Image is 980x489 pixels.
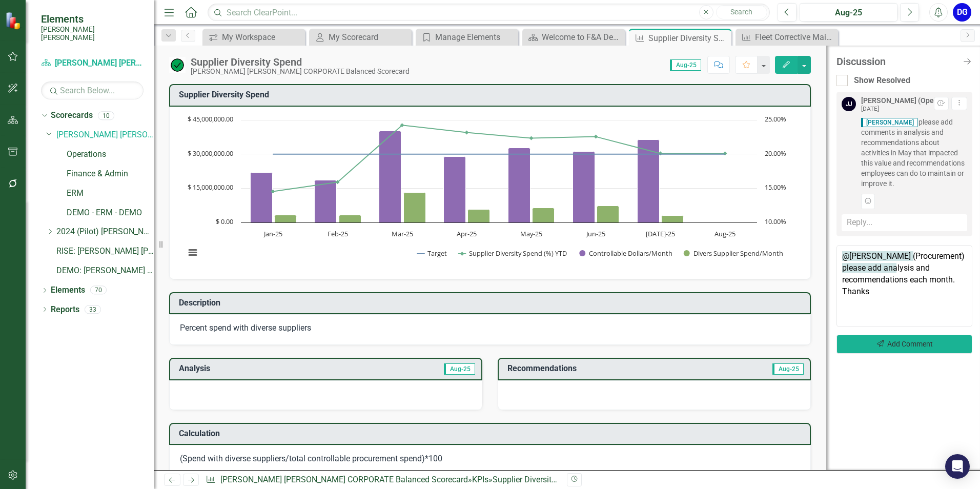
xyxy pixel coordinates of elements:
[179,298,805,308] h3: Description
[842,97,856,111] div: JJ
[861,105,879,112] small: [DATE]
[180,115,800,269] div: Chart. Highcharts interactive chart.
[465,130,469,134] path: Apr-25, 23.16489897. Supplier Diversity Spend (%) YTD.
[803,7,894,19] div: Aug-25
[417,249,447,258] button: Show Target
[945,454,970,479] div: Open Intercom Messenger
[329,31,409,44] div: My Scorecard
[205,31,302,44] a: My Workspace
[861,117,967,189] span: please add comments in analysis and recommendations about activities in May that impacted this va...
[328,229,348,238] text: Feb-25
[188,182,233,192] text: $ 15,000,000.00
[418,31,516,44] a: Manage Elements
[222,31,302,44] div: My Workspace
[585,229,605,238] text: Jun-25
[444,156,466,222] path: Apr-25, 28,814,689. Controllable Dollars/Month.
[315,180,337,222] path: Feb-25, 18,666,409. Controllable Dollars/Month.
[836,56,957,67] div: Discussion
[444,363,475,375] span: Aug-25
[730,8,752,16] span: Search
[179,364,325,373] h3: Analysis
[186,246,200,260] button: View chart menu, Chart
[85,305,101,314] div: 33
[755,31,835,44] div: Fleet Corrective Maintenance Cycle Time
[648,32,729,45] div: Supplier Diversity Spend
[638,139,660,222] path: Jul-25, 36,390,017.42. Controllable Dollars/Month.
[179,429,805,438] h3: Calculation
[220,475,468,484] a: [PERSON_NAME] [PERSON_NAME] CORPORATE Balanced Scorecard
[191,56,410,68] div: Supplier Diversity Spend
[51,304,79,316] a: Reports
[594,134,598,138] path: Jun-25, 22.55549715. Supplier Diversity Spend (%) YTD.
[800,3,897,22] button: Aug-25
[765,217,786,226] text: 10.00%
[339,215,361,222] path: Feb-25, 3,270,567. Divers Supplier Spend/Month.
[188,149,233,158] text: $ 30,000,000.00
[854,75,910,87] div: Show Resolved
[404,192,426,222] path: Mar-25, 13,096,606. Divers Supplier Spend/Month.
[275,215,297,222] path: Jan-25, 3,199,211. Divers Supplier Spend/Month.
[67,207,154,219] a: DEMO - ERM - DEMO
[662,215,684,222] path: Jul-25, 3,050,456. Divers Supplier Spend/Month.
[41,81,144,99] input: Search Below...
[188,114,233,124] text: $ 45,000,000.00
[271,152,869,156] g: Target, series 1 of 4. Line with 8 data points. Y axis, values.
[5,12,23,30] img: ClearPoint Strategy
[579,249,672,258] button: Show Controllable Dollars/Month
[179,90,805,99] h3: Supplier Diversity Spend​
[765,149,786,158] text: 20.00%
[525,31,622,44] a: Welcome to F&A Departmental Scorecard
[51,284,85,296] a: Elements
[738,31,835,44] a: Fleet Corrective Maintenance Cycle Time
[206,474,559,486] div: » »
[529,136,534,140] path: May-25, 22.33668506. Supplier Diversity Spend (%) YTD.
[472,475,488,484] a: KPIs
[56,226,154,238] a: 2024 (Pilot) [PERSON_NAME] [PERSON_NAME] Corporate Scorecard
[508,148,530,222] path: May-25, 32,704,291. Controllable Dollars/Month.
[67,149,154,160] a: Operations
[67,188,154,199] a: ERM
[336,180,340,184] path: Feb-25, 15.90738897. Supplier Diversity Spend (%) YTD.
[400,123,404,127] path: Mar-25, 24.23516222. Supplier Diversity Spend (%) YTD.
[714,229,736,238] text: Aug-25
[216,217,233,226] text: $ 0.00
[953,3,971,22] button: DG
[263,229,282,238] text: Jan-25
[251,172,273,222] path: Jan-25, 22,005,118. Controllable Dollars/Month.
[169,57,186,73] img: On Target
[542,31,622,44] div: Welcome to F&A Departmental Scorecard
[90,286,107,295] div: 70
[41,57,144,69] a: [PERSON_NAME] [PERSON_NAME] CORPORATE Balanced Scorecard
[842,214,967,231] div: Reply...
[493,475,581,484] div: Supplier Diversity Spend
[51,110,93,121] a: Scorecards
[56,129,154,141] a: [PERSON_NAME] [PERSON_NAME] CORPORATE Balanced Scorecard
[41,13,144,25] span: Elements
[41,25,144,42] small: [PERSON_NAME] [PERSON_NAME]
[507,364,710,373] h3: Recommendations
[457,229,477,238] text: Apr-25
[56,246,154,257] a: RISE: [PERSON_NAME] [PERSON_NAME] Recognizing Innovation, Safety and Excellence
[468,209,490,222] path: Apr-25, 5,810,811. Divers Supplier Spend/Month.
[180,323,311,333] span: Percent spend with diverse suppliers
[392,229,413,238] text: Mar-25
[180,115,792,269] svg: Interactive chart
[836,335,972,354] button: Add Comment
[670,59,701,71] span: Aug-25
[180,453,800,465] div: (Spend with diverse suppliers/total controllable procurement spend​)*100
[435,31,516,44] div: Manage Elements
[312,31,409,44] a: My Scorecard
[208,4,770,22] input: Search ClearPoint...
[533,208,555,222] path: May-25, 6,397,744.43. Divers Supplier Spend/Month.
[861,118,917,127] span: [PERSON_NAME]
[520,229,542,238] text: May-25
[836,245,972,327] textarea: @[PERSON_NAME] (Procurement) please add analysis and recommendations each month. Thanks
[379,131,401,222] path: Mar-25, 40,063,992. Controllable Dollars/Month.
[765,182,786,192] text: 15.00%
[597,206,619,222] path: Jun-25, 7,362,810. Divers Supplier Spend/Month.
[459,249,568,258] button: Show Supplier Diversity Spend (%) YTD
[98,111,114,120] div: 10
[772,363,804,375] span: Aug-25
[67,168,154,180] a: Finance & Admin
[684,249,784,258] button: Show Divers Supplier Spend/Month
